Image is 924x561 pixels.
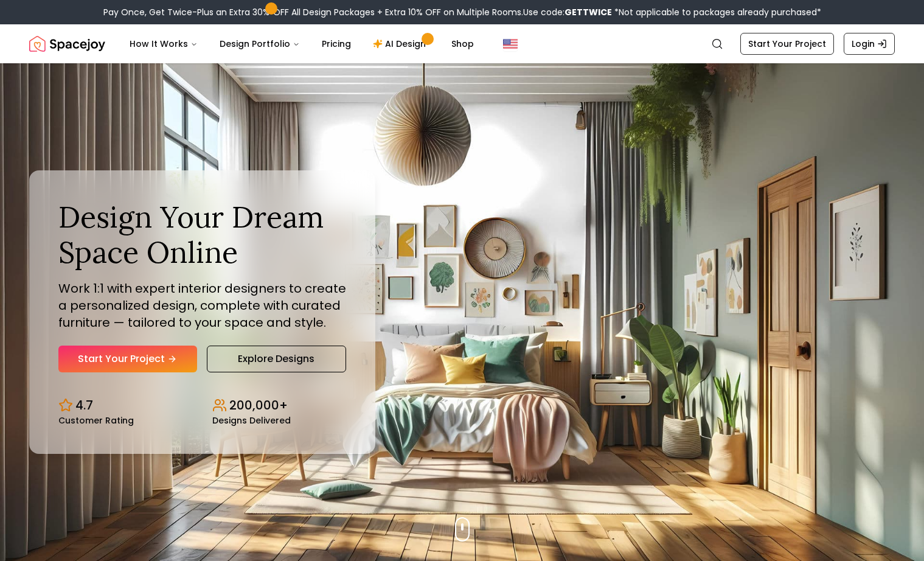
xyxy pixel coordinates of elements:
p: Work 1:1 with expert interior designers to create a personalized design, complete with curated fu... [58,280,346,331]
a: AI Design [363,32,439,56]
a: Shop [442,32,484,56]
button: Design Portfolio [210,32,310,56]
p: 200,000+ [229,397,288,414]
small: Customer Rating [58,416,134,425]
a: Spacejoy [29,32,105,56]
small: Designs Delivered [212,416,291,425]
img: United States [503,37,518,51]
button: How It Works [120,32,207,56]
a: Pricing [312,32,361,56]
nav: Global [29,24,895,63]
div: Pay Once, Get Twice-Plus an Extra 30% OFF All Design Packages + Extra 10% OFF on Multiple Rooms. [103,6,821,18]
span: Use code: [523,6,612,18]
b: GETTWICE [564,6,612,18]
p: 4.7 [75,397,93,414]
a: Start Your Project [740,33,834,55]
a: Start Your Project [58,346,197,372]
a: Login [844,33,895,55]
nav: Main [120,32,484,56]
div: Design stats [58,387,346,425]
img: Spacejoy Logo [29,32,105,56]
h1: Design Your Dream Space Online [58,200,346,270]
a: Explore Designs [207,346,347,372]
span: *Not applicable to packages already purchased* [612,6,821,18]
